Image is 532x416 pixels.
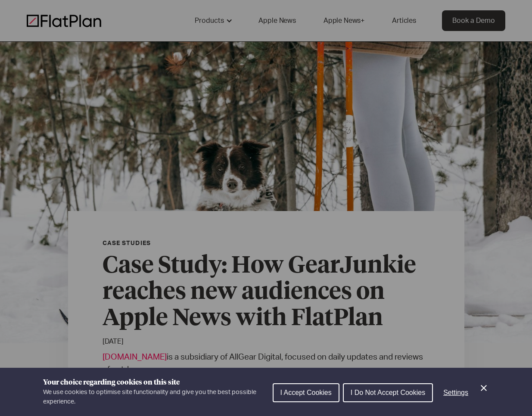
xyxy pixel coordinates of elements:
[436,384,475,401] button: Settings
[43,388,266,406] p: We use cookies to optimise site functionality and give you the best possible experience.
[343,383,433,402] button: I Do Not Accept Cookies
[43,377,266,388] h1: Your choice regarding cookies on this site
[443,389,468,396] span: Settings
[280,389,332,396] span: I Accept Cookies
[273,383,339,402] button: I Accept Cookies
[479,383,489,393] button: Close Cookie Control
[351,389,425,396] span: I Do Not Accept Cookies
